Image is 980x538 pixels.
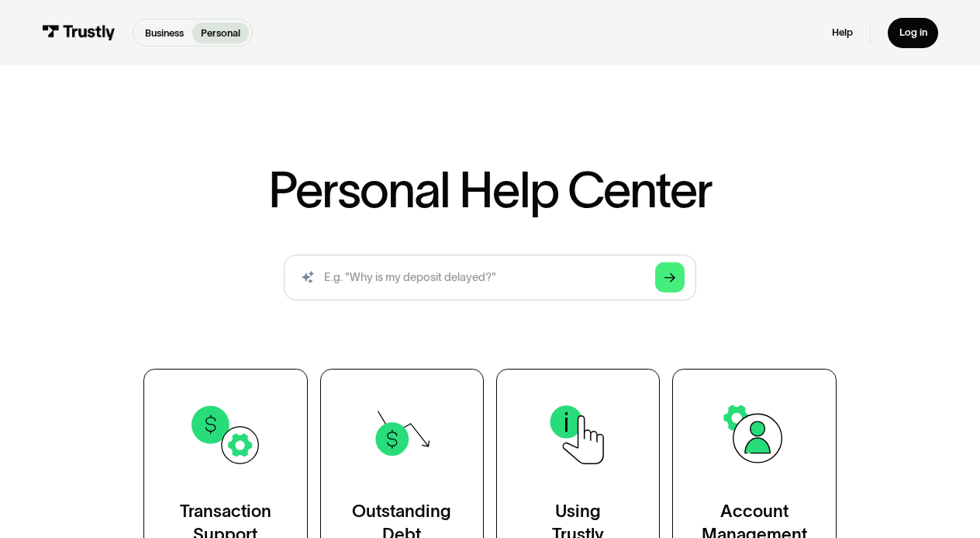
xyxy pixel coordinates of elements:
a: Log in [888,18,938,48]
img: Trustly Logo [42,25,116,40]
a: Personal [192,23,249,43]
h1: Personal Help Center [268,165,712,214]
input: search [284,255,696,300]
form: Search [284,255,696,300]
a: Business [136,23,192,43]
a: Help [832,26,853,40]
p: Business [145,26,184,40]
div: Log in [899,26,927,40]
p: Personal [201,26,240,40]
